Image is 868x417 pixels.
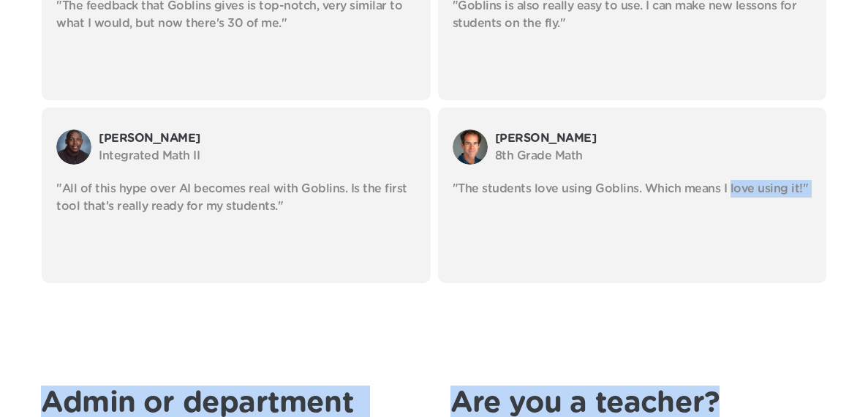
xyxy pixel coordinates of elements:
p: [PERSON_NAME] [99,129,415,147]
p: 8th Grade Math [495,147,812,165]
p: [PERSON_NAME] [495,129,812,147]
p: Integrated Math II [99,147,415,165]
p: "The students love using Goblins. Which means I love using it!" [453,180,812,198]
p: "All of this hype over AI becomes real with Goblins. Is the first tool that's really ready for my... [56,180,415,215]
